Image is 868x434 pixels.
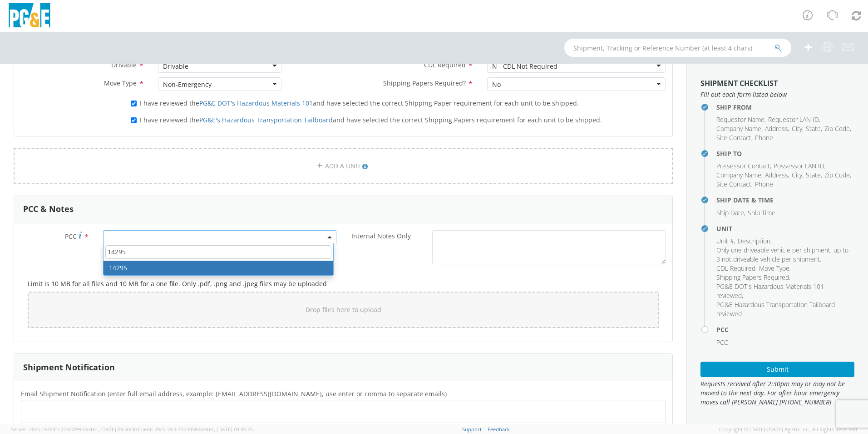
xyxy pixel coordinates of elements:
[765,171,789,180] li: ,
[111,61,137,69] span: Drivable
[462,426,482,433] a: Support
[163,80,212,89] div: Non-Emergency
[11,426,137,433] span: Server: 2025.19.0-91c74307f99
[792,124,804,133] li: ,
[716,338,728,347] span: PCC
[824,171,850,179] span: Zip Code
[716,197,854,203] h4: Ship Date & Time
[716,124,763,133] li: ,
[21,389,447,398] span: Email Shipment Notification (enter full email address, example: jdoe01@agistix.com, use enter or ...
[824,124,850,133] span: Zip Code
[197,426,253,433] span: master, [DATE] 09:46:25
[28,280,659,287] h5: Limit is 10 MB for all files and 10 MB for a one file. Only .pdf, .png and .jpeg files may be upl...
[104,79,137,87] span: Move Type
[716,273,790,282] li: ,
[806,124,822,133] li: ,
[806,171,821,179] span: State
[716,104,854,111] h4: Ship From
[716,208,745,217] li: ,
[140,99,579,107] span: I have reviewed the and have selected the correct Shipping Paper requirement for each unit to be ...
[774,161,826,171] li: ,
[759,264,789,273] span: Move Type
[716,246,852,264] li: ,
[716,273,789,282] span: Shipping Papers Required
[792,171,802,179] span: City
[564,39,791,57] input: Shipment, Tracking or Reference Number (at least 4 chars)
[716,133,753,142] li: ,
[716,180,751,188] span: Site Contact
[716,171,763,180] li: ,
[65,232,77,241] span: PCC
[806,171,822,180] li: ,
[716,282,852,300] li: ,
[351,232,411,240] span: Internal Notes Only
[824,124,851,133] li: ,
[738,237,770,245] span: Description
[716,264,757,273] li: ,
[7,3,52,30] img: pge-logo-06675f144f4cfa6a6814.png
[716,225,854,232] h4: Unit
[755,180,773,188] span: Phone
[716,282,824,300] span: PG&E DOT's Hazardous Materials 101 reviewed
[199,99,313,107] a: PG&E DOT's Hazardous Materials 101
[716,150,854,157] h4: Ship To
[792,124,802,133] span: City
[719,426,857,433] span: Copyright © [DATE]-[DATE] Agistix Inc., All Rights Reserved
[492,62,557,71] div: N - CDL Not Required
[700,78,778,88] strong: Shipment Checklist
[23,205,74,214] h3: PCC & Notes
[765,124,789,133] li: ,
[716,300,835,318] span: PG&E Hazardous Transportation Tailboard reviewed
[14,148,673,184] a: ADD A UNIT
[716,115,766,124] li: ,
[774,161,824,170] span: Possessor LAN ID
[716,171,761,179] span: Company Name
[81,426,137,433] span: master, [DATE] 09:50:40
[716,161,771,171] li: ,
[824,171,851,180] li: ,
[716,124,761,133] span: Company Name
[716,246,848,263] span: Only one driveable vehicle per shipment, up to 3 not driveable vehicle per shipment
[716,264,755,273] span: CDL Required
[700,90,854,99] span: Fill out each form listed below
[163,62,188,71] div: Drivable
[716,326,854,333] h4: PCC
[104,261,333,275] li: 14295
[716,115,764,124] span: Requestor Name
[424,61,466,69] span: CDL Required
[768,115,820,124] li: ,
[492,80,501,89] div: No
[306,305,381,314] span: Drop files here to upload
[140,116,602,124] span: I have reviewed the and have selected the correct Shipping Papers requirement for each unit to be...
[716,237,735,246] li: ,
[748,208,775,217] span: Ship Time
[716,180,753,189] li: ,
[716,237,734,245] span: Unit #
[759,264,791,273] li: ,
[383,79,466,87] span: Shipping Papers Required?
[131,117,137,123] input: I have reviewed thePG&E's Hazardous Transportation Tailboardand have selected the correct Shippin...
[738,237,772,246] li: ,
[131,101,137,106] input: I have reviewed thePG&E DOT's Hazardous Materials 101and have selected the correct Shipping Paper...
[138,426,253,433] span: Client: 2025.18.0-71d3358
[765,124,788,133] span: Address
[755,133,773,142] span: Phone
[765,171,788,179] span: Address
[199,116,333,124] a: PG&E's Hazardous Transportation Tailboard
[700,362,854,377] button: Submit
[716,208,744,217] span: Ship Date
[716,133,751,142] span: Site Contact
[792,171,804,180] li: ,
[488,426,510,433] a: Feedback
[806,124,821,133] span: State
[768,115,819,124] span: Requestor LAN ID
[700,379,854,407] span: Requests received after 2:30pm may or may not be moved to the next day. For after hour emergency ...
[23,363,115,372] h3: Shipment Notification
[716,161,770,170] span: Possessor Contact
